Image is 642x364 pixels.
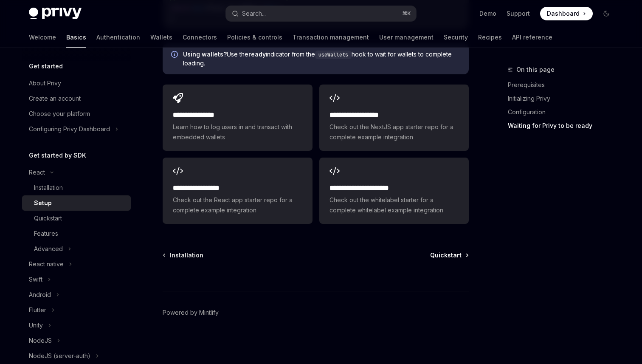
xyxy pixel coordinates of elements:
[329,195,459,215] span: Check out the whitelabel starter for a complete whitelabel example integration
[29,351,90,361] div: NodeJS (server-auth)
[29,78,61,88] div: About Privy
[293,27,369,48] a: Transaction management
[29,61,63,71] h5: Get started
[479,9,496,18] a: Demo
[163,85,312,151] a: **** **** **** *Learn how to log users in and transact with embedded wallets
[34,183,63,193] div: Installation
[29,150,86,161] h5: Get started by SDK
[226,6,416,21] button: Search...⌘K
[478,27,502,48] a: Recipes
[540,7,593,20] a: Dashboard
[163,158,312,224] a: **** **** **** ***Check out the React app starter repo for a complete example integration
[163,251,203,260] a: Installation
[319,85,469,151] a: **** **** **** ****Check out the NextJS app starter repo for a complete example integration
[22,195,131,211] a: Setup
[22,226,131,241] a: Features
[22,106,131,121] a: Choose your platform
[402,10,411,17] span: ⌘ K
[444,27,468,48] a: Security
[315,51,352,59] code: useWallets
[22,211,131,226] a: Quickstart
[329,122,459,142] span: Check out the NextJS app starter repo for a complete example integration
[34,198,52,208] div: Setup
[22,76,131,91] a: About Privy
[600,7,613,20] button: Toggle dark mode
[171,51,180,59] svg: Info
[516,65,555,75] span: On this page
[34,213,62,223] div: Quickstart
[29,167,45,178] div: React
[379,27,434,48] a: User management
[430,251,462,260] span: Quickstart
[29,274,42,285] div: Swift
[173,122,302,142] span: Learn how to log users in and transact with embedded wallets
[508,105,620,119] a: Configuration
[512,27,552,48] a: API reference
[29,259,64,269] div: React native
[170,251,203,260] span: Installation
[29,320,43,330] div: Unity
[34,244,63,254] div: Advanced
[29,336,52,346] div: NodeJS
[163,308,219,317] a: Powered by Mintlify
[29,124,110,134] div: Configuring Privy Dashboard
[227,27,282,48] a: Policies & controls
[29,93,81,104] div: Create an account
[183,50,460,68] span: Use the indicator from the hook to wait for wallets to complete loading.
[29,27,56,48] a: Welcome
[29,8,82,20] img: dark logo
[173,195,302,215] span: Check out the React app starter repo for a complete example integration
[248,51,266,58] a: ready
[22,91,131,106] a: Create an account
[507,9,530,18] a: Support
[508,78,620,92] a: Prerequisites
[242,8,266,19] div: Search...
[508,119,620,133] a: Waiting for Privy to be ready
[183,51,227,58] strong: Using wallets?
[29,305,46,315] div: Flutter
[319,158,469,224] a: **** **** **** **** ***Check out the whitelabel starter for a complete whitelabel example integra...
[508,92,620,105] a: Initializing Privy
[547,9,580,18] span: Dashboard
[34,229,58,239] div: Features
[96,27,140,48] a: Authentication
[430,251,468,260] a: Quickstart
[183,27,217,48] a: Connectors
[150,27,172,48] a: Wallets
[29,109,90,119] div: Choose your platform
[66,27,86,48] a: Basics
[22,180,131,195] a: Installation
[29,290,51,300] div: Android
